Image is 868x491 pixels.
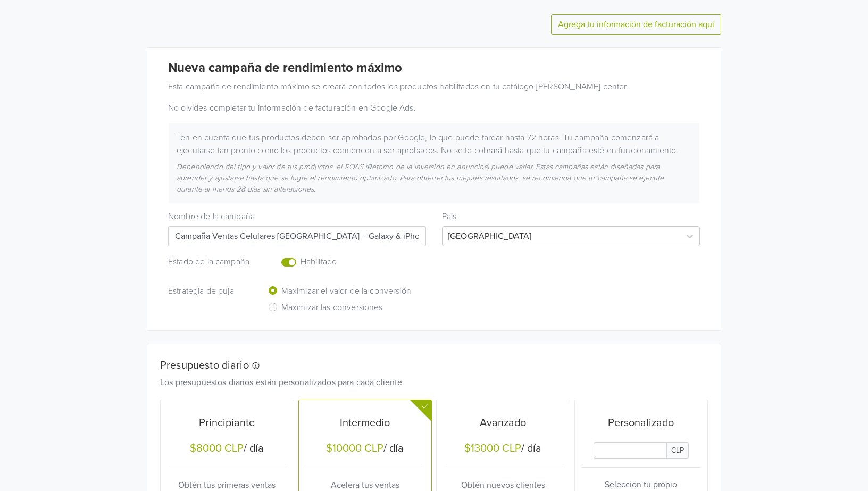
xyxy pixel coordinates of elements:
h6: Habilitado [301,257,392,267]
div: $8000 CLP [190,442,244,455]
h5: / día [168,442,287,457]
h5: Intermedio [306,417,425,429]
h5: Presupuesto diario [160,359,692,372]
h6: Maximizar las conversiones [281,303,383,313]
h6: País [442,212,700,222]
div: Dependiendo del tipo y valor de tus productos, el ROAS (Retorno de la inversión en anuncios) pued... [169,161,699,195]
h5: Personalizado [582,417,701,429]
input: Daily Custom Budget [594,442,667,459]
a: Agrega tu información de facturación aquí [558,19,714,30]
h6: Estrategia de puja [168,286,252,296]
div: $10000 CLP [326,442,383,455]
h5: / día [306,442,425,457]
h6: Estado de la campaña [168,257,252,267]
h4: Nueva campaña de rendimiento máximo [168,61,700,76]
input: Campaign name [168,226,426,246]
div: Esta campaña de rendimiento máximo se creará con todos los productos habilitados en tu catálogo [... [160,80,708,93]
h5: Principiante [168,417,287,429]
h6: Nombre de la campaña [168,212,426,222]
div: $13000 CLP [464,442,521,455]
h5: / día [444,442,563,457]
div: Ten en cuenta que tus productos deben ser aprobados por Google, lo que puede tardar hasta 72 hora... [169,131,699,157]
h5: Avanzado [444,417,563,429]
button: Agrega tu información de facturación aquí [551,14,721,35]
div: No olvides completar tu información de facturación en Google Ads. [160,102,708,114]
h6: Maximizar el valor de la conversión [281,286,411,296]
span: CLP [666,442,689,459]
div: Los presupuestos diarios están personalizados para cada cliente [152,376,700,389]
